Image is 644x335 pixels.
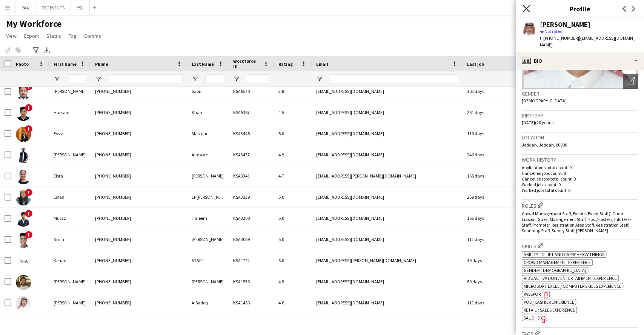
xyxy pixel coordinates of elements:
img: Eisra Ismail [16,169,31,184]
span: Jeddah, Jeddah, 00000 [522,142,567,148]
span: Workforce ID [233,58,260,69]
button: Open Filter Menu [95,76,102,82]
span: ! [25,231,32,238]
div: [PHONE_NUMBER] [91,102,187,123]
div: [EMAIL_ADDRESS][DOMAIN_NAME] [312,229,463,250]
div: 4.9 [274,144,312,165]
span: View [6,32,17,39]
div: El-[PERSON_NAME] [187,187,229,207]
a: View [3,31,20,41]
div: KSA5367 [229,102,274,123]
div: [PHONE_NUMBER] [91,144,187,165]
div: KSA6570 [229,81,274,102]
h3: Location [522,134,638,141]
div: [PHONE_NUMBER] [91,187,187,207]
img: Abdullah Wagih [16,275,31,290]
div: 111 days [463,292,530,313]
div: KSA1466 [229,292,274,313]
div: 5.0 [274,229,312,250]
span: [DEMOGRAPHIC_DATA] [522,98,567,103]
div: 261 days [463,102,530,123]
div: 259 days [463,187,530,207]
div: Amin [49,229,91,250]
span: ! [25,83,32,90]
h3: Profile [516,4,644,14]
img: Mohammad Almasre [16,148,31,163]
span: Kids activation / Entertainment experience [524,275,617,281]
div: Kenan [49,250,91,271]
span: Passport [524,291,543,297]
img: Mutaz Haleem [16,211,31,227]
a: Export [21,31,42,41]
div: Bio [516,52,644,70]
div: STAFF [187,250,229,271]
div: [EMAIL_ADDRESS][PERSON_NAME][DOMAIN_NAME] [312,250,463,271]
div: Sabur [187,81,229,102]
div: [EMAIL_ADDRESS][DOMAIN_NAME] [312,102,463,123]
div: KSA3069 [229,229,274,250]
div: KSA1536 [229,271,274,292]
a: Tag [66,31,80,41]
span: Rating [278,61,293,67]
div: [PERSON_NAME] [49,144,91,165]
span: POS / Cashier experience [524,299,574,305]
span: Gender: [DEMOGRAPHIC_DATA] [524,267,586,273]
h3: Work history [522,156,638,163]
div: 59 days [463,271,530,292]
div: KSA3448 [229,123,274,144]
div: [EMAIL_ADDRESS][DOMAIN_NAME] [312,123,463,144]
span: Export [24,32,39,39]
span: Crowd management experience [524,259,591,265]
div: [EMAIL_ADDRESS][DOMAIN_NAME] [312,208,463,228]
img: Essia Mastouri [16,127,31,142]
div: AlSadeq [187,292,229,313]
a: Comms [81,31,104,41]
div: [PHONE_NUMBER] [91,313,187,334]
button: Open Filter Menu [54,76,60,82]
img: Esraa El-Safadi [16,190,31,205]
div: KSA1526 [229,313,274,334]
span: Email [316,61,328,67]
div: KSA3239 [229,187,274,207]
div: 39 days [463,250,530,271]
p: Applications total count: 0 [522,165,638,170]
span: Status [46,32,61,39]
button: RAA [15,0,35,15]
div: [EMAIL_ADDRESS][DOMAIN_NAME] [312,313,463,334]
input: Workforce ID Filter Input [247,74,269,83]
app-action-btn: Export XLSX [42,46,51,55]
div: 4.9 [274,271,312,292]
div: 5.0 [274,187,312,207]
div: Esraa [49,187,91,207]
a: Status [43,31,64,41]
div: Wed [49,313,91,334]
div: [PERSON_NAME] [187,229,229,250]
div: 4.5 [274,313,312,334]
div: [PERSON_NAME] [540,21,590,28]
div: Basaif [187,313,229,334]
div: 165 days [463,208,530,228]
div: 3.8 [274,81,312,102]
button: Open Filter Menu [316,76,323,82]
div: [EMAIL_ADDRESS][DOMAIN_NAME] [312,144,463,165]
div: [PERSON_NAME] [49,271,91,292]
div: KSA3343 [229,165,274,186]
div: 5.0 [274,123,312,144]
img: Amin Abdullah [16,233,31,248]
img: Abdullah Sabur [16,85,31,100]
div: [PERSON_NAME] [187,165,229,186]
span: ! [25,188,32,196]
span: SAUDI ID [524,315,541,321]
p: Worked jobs count: 0 [522,182,638,187]
span: Comms [84,32,101,39]
div: 165 days [463,165,530,186]
div: Hussain [49,102,91,123]
div: [PHONE_NUMBER] [91,271,187,292]
div: [EMAIL_ADDRESS][DOMAIN_NAME] [312,292,463,313]
div: Open photos pop-in [623,74,638,89]
div: [PERSON_NAME] [49,292,91,313]
div: 4.6 [274,292,312,313]
input: Last Name Filter Input [205,74,224,83]
div: 196 days [463,313,530,334]
button: YSL [71,0,90,15]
